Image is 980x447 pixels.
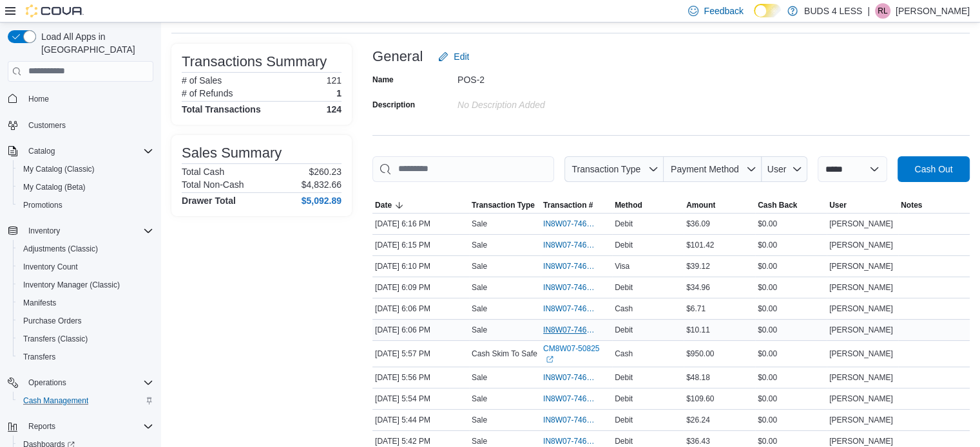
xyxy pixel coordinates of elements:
span: Debit [615,282,633,293]
button: IN8W07-746565 [543,322,610,338]
span: [PERSON_NAME] [829,282,893,293]
div: $0.00 [755,280,827,295]
button: IN8W07-746578 [543,280,610,295]
button: IN8W07-746582 [543,259,610,274]
span: Dark Mode [754,17,754,18]
a: Inventory Manager (Classic) [18,277,125,293]
a: My Catalog (Classic) [18,161,100,177]
span: Cash Out [914,163,952,176]
span: $48.18 [686,372,710,383]
span: Operations [23,375,153,390]
div: $0.00 [755,259,827,274]
span: Purchase Orders [23,316,82,326]
span: Debit [615,219,633,229]
span: My Catalog (Classic) [23,164,95,174]
h6: Total Non-Cash [182,179,244,190]
button: My Catalog (Beta) [13,178,159,196]
span: [PERSON_NAME] [829,436,893,446]
svg: External link [546,356,553,363]
span: $34.96 [686,282,710,293]
button: User [827,197,898,213]
div: [DATE] 6:10 PM [372,259,469,274]
p: Cash Skim To Safe [472,349,537,359]
span: Visa [615,261,629,271]
span: Inventory Manager (Classic) [23,280,120,290]
button: Catalog [3,142,159,160]
span: Transaction Type [572,164,640,174]
div: [DATE] 5:44 PM [372,412,469,428]
h4: Drawer Total [182,196,236,206]
span: Transfers (Classic) [18,331,153,347]
span: Inventory [23,223,153,239]
p: 121 [327,75,341,86]
button: Transaction Type [469,197,541,213]
span: Transaction # [543,200,593,210]
span: Method [615,200,642,210]
span: Catalog [23,143,153,159]
span: IN8W07-746582 [543,261,597,271]
button: Cash Out [898,156,970,182]
span: $6.71 [686,304,706,314]
button: User [762,156,807,182]
h6: # of Sales [182,75,222,86]
span: RL [878,3,887,19]
span: Promotions [23,200,62,210]
h6: Total Cash [182,167,224,177]
span: User [767,164,787,174]
p: Sale [472,282,487,293]
span: $101.42 [686,240,714,250]
p: Sale [472,304,487,314]
span: $109.60 [686,394,714,404]
h3: General [372,49,423,64]
button: Reports [3,417,159,435]
img: Cova [26,5,84,17]
span: Customers [28,120,66,131]
span: IN8W07-746590 [543,219,597,229]
a: CM8W07-50825External link [543,343,610,364]
div: [DATE] 6:06 PM [372,322,469,338]
div: [DATE] 5:54 PM [372,391,469,406]
label: Description [372,100,415,110]
button: Customers [3,116,159,134]
span: Debit [615,325,633,335]
p: Sale [472,261,487,271]
span: IN8W07-746578 [543,282,597,293]
span: IN8W07-746541 [543,394,597,404]
a: Adjustments (Classic) [18,241,103,257]
a: Transfers [18,349,61,365]
span: IN8W07-746565 [543,325,597,335]
button: Inventory [23,223,65,239]
span: Cash [615,304,633,314]
div: $0.00 [755,237,827,253]
a: Manifests [18,295,61,311]
button: IN8W07-746590 [543,216,610,232]
span: My Catalog (Classic) [18,161,153,177]
button: Transfers (Classic) [13,330,159,348]
p: [PERSON_NAME] [896,3,970,19]
div: [DATE] 6:09 PM [372,280,469,295]
span: Amount [686,200,715,210]
span: [PERSON_NAME] [829,325,893,335]
span: Manifests [18,295,153,311]
button: Home [3,89,159,108]
a: My Catalog (Beta) [18,179,91,195]
div: [DATE] 6:16 PM [372,216,469,232]
span: [PERSON_NAME] [829,261,893,271]
h6: # of Refunds [182,88,233,98]
p: $260.23 [309,167,341,177]
button: Operations [23,375,72,390]
button: Date [372,197,469,213]
button: Inventory Manager (Classic) [13,276,159,294]
button: My Catalog (Classic) [13,160,159,178]
span: Debit [615,415,633,425]
h3: Sales Summary [182,145,282,161]
label: Name [372,75,394,85]
div: No Description added [457,95,630,110]
span: Feedback [704,5,743,17]
span: Cash Back [758,200,797,210]
span: IN8W07-746589 [543,240,597,250]
button: Method [612,197,684,213]
span: $26.24 [686,415,710,425]
button: Catalog [23,143,60,159]
span: Inventory Manager (Classic) [18,277,153,293]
